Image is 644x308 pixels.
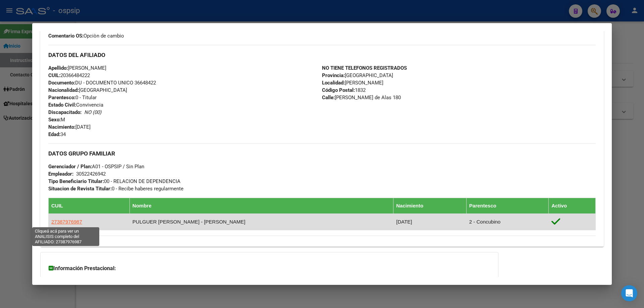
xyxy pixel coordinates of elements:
th: Parentesco [466,198,548,214]
strong: Edad: [48,131,60,137]
strong: Documento: [48,80,75,86]
span: [PERSON_NAME] [48,65,106,71]
strong: Nacionalidad: [48,87,79,93]
div: Open Intercom Messenger [621,285,637,301]
strong: Sexo: [48,117,61,123]
td: 2 - Concubino [466,214,548,230]
strong: Tipo Beneficiario Titular: [48,178,104,184]
strong: Discapacitado: [48,109,82,115]
span: 27387976987 [51,219,82,225]
strong: Provincia: [322,72,345,78]
span: DU - DOCUMENTO UNICO 36648422 [48,80,156,86]
span: 1832 [322,87,366,93]
strong: Situacion de Revista Titular: [48,186,112,192]
span: Convivencia [48,102,103,108]
strong: Nacimiento: [48,124,75,130]
span: M [48,117,65,123]
th: CUIL [49,198,130,214]
th: Nombre [129,198,393,214]
span: [GEOGRAPHIC_DATA] [48,87,127,93]
strong: Parentesco: [48,95,75,101]
strong: Estado Civil: [48,102,76,108]
strong: NO TIENE TELEFONOS REGISTRADOS [322,65,407,71]
strong: Calle: [322,95,335,101]
span: [GEOGRAPHIC_DATA] [322,72,393,78]
span: 0 - Recibe haberes regularmente [48,186,183,192]
td: [DATE] [393,214,467,230]
span: [PERSON_NAME] [322,80,383,86]
span: Opciòn de cambio [48,32,124,40]
strong: Código Postal: [322,87,355,93]
span: 0 - Titular [48,95,97,101]
strong: Apellido: [48,65,68,71]
strong: Localidad: [322,80,345,86]
div: 30522426942 [76,170,106,178]
span: A01 - OSPSIP / Sin Plan [48,164,144,170]
span: 20366484222 [48,72,90,78]
span: 00 - RELACION DE DEPENDENCIA [48,178,180,184]
h3: DATOS DEL AFILIADO [48,51,596,59]
strong: Comentario OS: [48,33,84,39]
th: Activo [549,198,596,214]
span: [DATE] [48,124,91,130]
h3: DATOS GRUPO FAMILIAR [48,150,596,157]
h3: Información Prestacional: [49,264,490,272]
i: NO (00) [84,109,101,115]
span: [PERSON_NAME] de Alas 180 [322,95,401,101]
th: Nacimiento [393,198,467,214]
strong: Gerenciador / Plan: [48,164,92,170]
strong: CUIL: [48,72,60,78]
span: 34 [48,131,66,137]
strong: Empleador: [48,171,73,177]
td: PULGUER [PERSON_NAME] - [PERSON_NAME] [129,214,393,230]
